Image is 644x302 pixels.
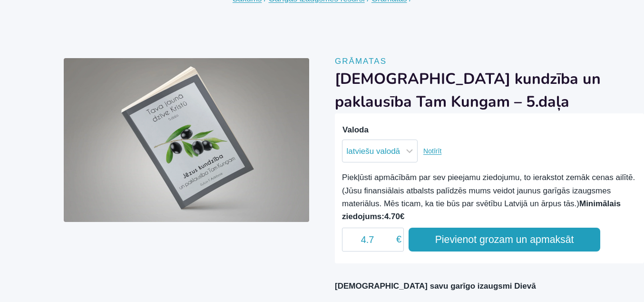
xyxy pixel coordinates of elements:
a: Grāmatas [335,57,387,66]
label: Valoda [342,125,369,134]
button: Pievienot grozam un apmaksāt [409,228,600,252]
strong: [DEMOGRAPHIC_DATA] savu garīgo izaugsmi Dievā [335,282,536,291]
span: 4.70 [384,212,400,221]
a: Clear options [423,148,441,155]
h1: [DEMOGRAPHIC_DATA] kundzība un paklausība Tam Kungam – 5.daļa [335,68,644,113]
img: Jēzus kundzība un paklausība Tam Kungam - 5.daļa [64,58,309,222]
span: € [400,212,404,221]
div: Piekļūsti apmācībām par sev pieejamu ziedojumu, to ierakstot zemāk cenas ailītē. (Jūsu finansiāla... [342,171,637,223]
